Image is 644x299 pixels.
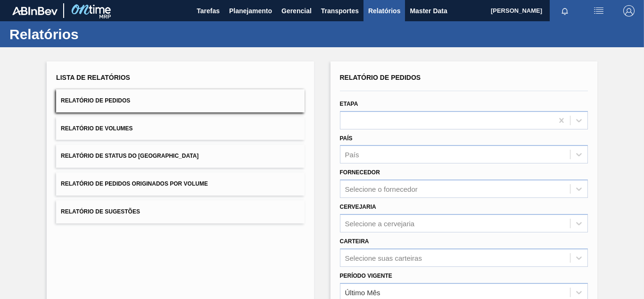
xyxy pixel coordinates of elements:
[56,200,304,223] button: Relatório de Sugestões
[321,5,359,17] span: Transportes
[410,5,447,17] span: Master Data
[56,74,130,81] span: Lista de Relatórios
[61,208,140,215] span: Relatório de Sugestões
[340,238,369,245] label: Carteira
[9,29,177,40] h1: Relatórios
[56,117,304,140] button: Relatório de Volumes
[281,5,312,17] span: Gerencial
[593,5,604,17] img: userActions
[345,254,422,262] div: Selecione suas carteiras
[345,288,380,296] div: Último Mês
[56,172,304,196] button: Relatório de Pedidos Originados por Volume
[61,180,208,187] span: Relatório de Pedidos Originados por Volume
[61,97,130,104] span: Relatório de Pedidos
[368,5,400,17] span: Relatórios
[340,204,376,210] label: Cervejaria
[56,145,304,168] button: Relatório de Status do [GEOGRAPHIC_DATA]
[345,219,415,227] div: Selecione a cervejaria
[12,7,58,15] img: TNhmsLtSVTkK8tSr43FrP2fwEKptu5GPRR3wAAAABJRU5ErkJggg==
[340,135,353,142] label: País
[345,151,359,159] div: País
[340,101,358,107] label: Etapa
[340,169,380,176] label: Fornecedor
[56,89,304,112] button: Relatório de Pedidos
[345,185,418,193] div: Selecione o fornecedor
[623,5,635,17] img: Logout
[61,153,198,159] span: Relatório de Status do [GEOGRAPHIC_DATA]
[550,4,580,17] button: Notificações
[61,125,132,132] span: Relatório de Volumes
[229,5,272,17] span: Planejamento
[340,273,392,279] label: Período Vigente
[197,5,220,17] span: Tarefas
[340,74,421,81] span: Relatório de Pedidos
